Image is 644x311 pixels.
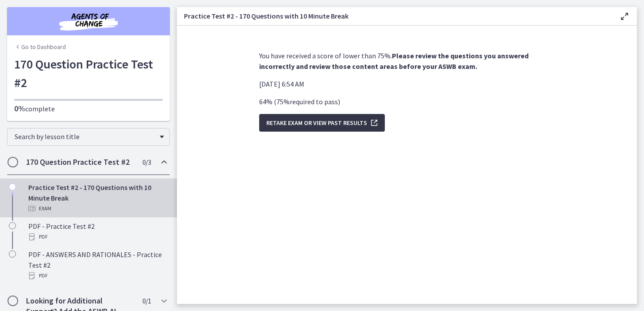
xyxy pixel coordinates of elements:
div: PDF [28,231,166,242]
span: Search by lesson title [15,132,155,141]
h2: 170 Question Practice Test #2 [26,157,134,167]
div: PDF - ANSWERS AND RATIONALES - Practice Test #2 [28,249,166,281]
img: Agents of Change [35,11,142,32]
div: PDF [28,270,166,281]
div: Practice Test #2 - 170 Questions with 10 Minute Break [28,182,166,214]
button: Retake Exam OR View Past Results [259,114,385,132]
span: 0% [14,103,25,114]
span: 0 / 1 [142,296,151,306]
h3: Practice Test #2 - 170 Questions with 10 Minute Break [184,11,605,21]
span: 64 % ( 75 % required to pass ) [259,97,340,106]
p: You have received a score of lower than 75%. [259,50,555,72]
span: Retake Exam OR View Past Results [266,118,367,128]
div: Search by lesson title [7,128,170,146]
div: PDF - Practice Test #2 [28,221,166,242]
a: Go to Dashboard [14,42,66,51]
strong: Please review the questions you answered incorrectly and review those content areas before your A... [259,51,529,71]
h1: 170 Question Practice Test #2 [14,55,163,92]
div: Exam [28,203,166,214]
p: complete [14,103,163,114]
span: 0 / 3 [142,157,151,167]
span: [DATE] 6:54 AM [259,80,304,88]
